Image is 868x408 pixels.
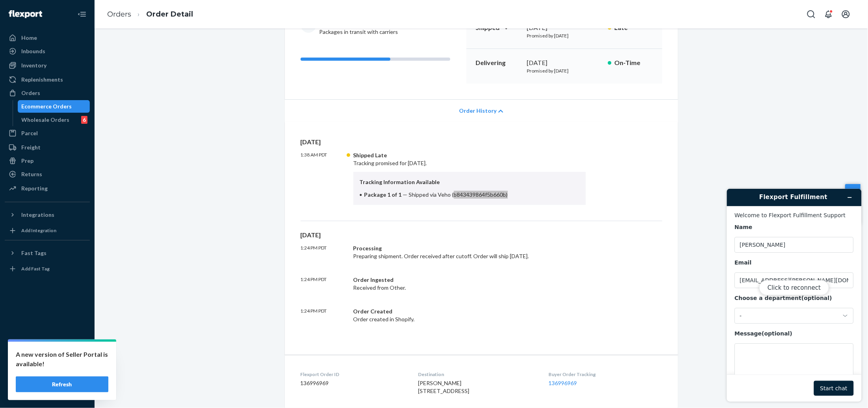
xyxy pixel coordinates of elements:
a: Replenishments [5,73,90,86]
p: Tracking Information Available [360,178,580,186]
div: Integrations [21,211,54,219]
div: Shipped Late [353,151,586,159]
dt: Flexport Order ID [301,371,406,378]
div: Reporting [21,184,48,192]
span: Order History [459,107,496,115]
p: Promised by [DATE] [527,67,602,74]
button: Refresh [16,376,108,392]
p: 1:24 PM PDT [301,244,347,260]
p: Delivering [476,58,521,67]
a: Freight [5,141,90,154]
div: Ecommerce Orders [22,102,72,110]
div: Returns [21,170,42,178]
img: Flexport logo [9,10,42,18]
a: Orders [107,10,131,19]
button: Close Navigation [74,6,90,22]
a: Inventory [5,59,90,72]
dt: Destination [418,371,536,378]
iframe: Find more information here [721,183,868,408]
div: Inventory [21,61,46,69]
a: Settings [5,346,90,358]
div: Order Created [353,307,586,315]
span: Package 1 of 1 [364,191,402,198]
div: Add Fast Tag [21,265,50,272]
div: Parcel [21,129,38,137]
a: Orders [5,87,90,99]
div: Tracking promised for [DATE]. [353,151,586,205]
span: Shipped via Veho ( ) [409,191,508,198]
span: Chat [17,6,33,13]
div: Orders [21,89,40,97]
button: Talk to Support [5,359,90,372]
a: b843439864f5b660b [454,191,506,198]
div: Prep [21,157,33,165]
a: Parcel [5,127,90,140]
button: Open notifications [821,6,836,22]
p: On-Time [615,58,653,67]
button: Open account menu [838,6,854,22]
p: 1:24 PM PDT [301,307,347,323]
div: Fast Tags [21,249,46,257]
span: [PERSON_NAME] [STREET_ADDRESS] [418,380,470,394]
div: Order Ingested [353,276,586,284]
button: Integrations [5,209,90,221]
div: 6 [81,116,87,124]
div: Home [21,34,37,42]
div: Inbounds [21,47,45,55]
span: — [403,191,408,198]
a: Ecommerce Orders [18,100,90,113]
dt: Buyer Order Tracking [548,371,662,378]
a: Help Center [5,373,90,385]
a: 136996969 [548,380,577,386]
p: 1:38 AM PDT [301,151,347,205]
div: Received from Other. [353,276,586,292]
ol: breadcrumbs [101,3,199,26]
div: Order created in Shopify. [353,307,586,323]
div: Wholesale Orders [22,116,70,124]
button: Fast Tags [5,247,90,259]
div: Replenishments [21,76,63,84]
p: A new version of Seller Portal is available! [16,350,108,369]
p: [DATE] [301,138,662,147]
div: Add Integration [21,227,56,234]
a: Add Integration [5,224,90,237]
div: Processing [353,244,586,252]
a: Reporting [5,182,90,195]
a: Prep [5,155,90,167]
button: Open Search Box [803,6,819,22]
div: [DATE] [527,58,602,67]
div: Freight [21,143,41,151]
a: Home [5,32,90,44]
a: Add Fast Tag [5,263,90,275]
p: Promised by [DATE] [527,32,602,39]
a: Inbounds [5,45,90,58]
button: Give Feedback [5,386,90,399]
div: Preparing shipment. Order received after cutoff. Order will ship [DATE]. [353,244,586,260]
p: [DATE] [301,231,662,240]
a: Returns [5,168,90,181]
p: 1:24 PM PDT [301,276,347,292]
a: Wholesale Orders6 [18,114,90,126]
dd: 136996969 [301,379,406,387]
a: Order Detail [146,10,193,19]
